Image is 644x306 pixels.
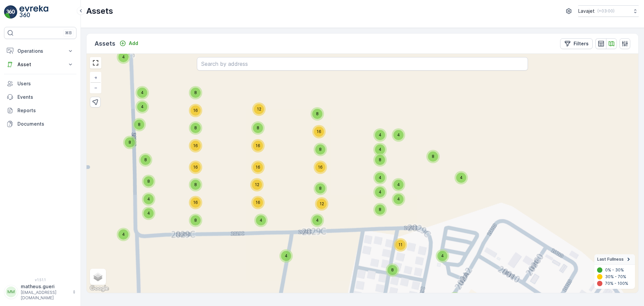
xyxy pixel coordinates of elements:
button: Filters [560,38,593,49]
p: matheus.gueri [21,283,69,290]
div: 8 [373,153,387,167]
span: 4 [379,132,381,137]
span: 4 [397,196,400,202]
div: 4 [373,128,387,142]
p: ( +03:00 ) [597,8,614,14]
a: Layers [91,269,105,284]
div: 8 [373,203,387,216]
summary: Last Fullness [594,254,635,265]
img: Google [88,284,110,293]
p: Events [17,94,74,100]
span: + [94,75,97,80]
span: 4 [441,253,444,258]
div: 4 [373,171,387,184]
input: Search by address [197,57,528,71]
span: 8 [257,125,259,130]
div: 16 [314,161,327,174]
span: 4 [147,196,150,202]
div: 4 [279,249,293,263]
span: 4 [122,232,125,237]
p: Filters [574,40,589,47]
a: Users [4,77,76,90]
span: 4 [122,54,125,59]
p: Reports [17,107,74,114]
p: Assets [95,39,115,48]
span: 12 [257,106,261,112]
span: Last Fullness [597,257,624,262]
a: View Fullscreen [91,58,101,68]
div: 8 [139,153,152,167]
div: 4 [142,192,155,206]
div: 11 [394,238,407,252]
a: Documents [4,117,76,131]
div: 12 [315,197,328,211]
p: Asset [17,61,63,68]
span: v 1.51.1 [4,278,76,282]
span: 4 [397,132,400,137]
div: 4 [392,178,405,191]
a: Events [4,90,76,104]
div: 8 [251,121,265,135]
span: 4 [460,175,463,180]
div: 12 [252,102,266,116]
span: − [94,85,98,90]
a: Reports [4,104,76,117]
span: 8 [194,125,197,130]
span: 16 [193,143,198,148]
div: 8 [123,136,137,149]
div: MM [6,287,16,297]
span: 16 [256,143,260,148]
button: Asset [4,58,76,71]
span: 16 [193,108,198,113]
div: 8 [189,86,202,99]
span: 8 [432,154,434,159]
span: 8 [316,111,319,116]
div: 4 [373,143,387,156]
div: 16 [312,125,326,138]
div: 8 [189,214,202,227]
p: Users [17,80,74,87]
p: Documents [17,121,74,127]
div: 4 [136,100,149,114]
span: 4 [141,90,144,95]
p: 0% - 30% [605,267,624,273]
img: logo_light-DOdMpM7g.png [19,5,48,19]
div: 8 [314,182,327,195]
span: 4 [379,175,381,180]
div: 16 [251,139,265,152]
span: 8 [194,218,197,223]
span: 16 [318,165,323,170]
p: Operations [17,48,63,54]
span: 16 [317,129,321,134]
div: 16 [189,104,202,117]
span: 8 [319,186,322,191]
span: 8 [194,90,197,95]
div: 16 [251,161,265,174]
div: 16 [251,196,265,209]
div: 4 [454,171,468,184]
div: 16 [189,161,202,174]
a: Zoom In [91,73,101,83]
span: 4 [379,147,381,152]
span: 8 [391,267,394,272]
div: 4 [392,192,405,206]
span: 11 [398,242,402,247]
div: 8 [386,263,399,277]
p: ⌘B [65,30,72,36]
p: 30% - 70% [605,274,626,279]
div: 4 [142,207,155,220]
span: 8 [194,182,197,187]
p: 70% - 100% [605,281,628,286]
div: 8 [132,118,146,131]
button: MMmatheus.gueri[EMAIL_ADDRESS][DOMAIN_NAME] [4,283,76,301]
span: 4 [147,211,150,216]
div: 8 [189,121,202,135]
span: 8 [147,179,150,184]
span: 4 [379,189,381,194]
span: 8 [128,140,131,145]
div: 16 [189,196,202,209]
p: Assets [86,6,113,16]
span: 4 [316,218,319,223]
p: Add [129,40,138,47]
button: Lavajet(+03:00) [578,5,639,17]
